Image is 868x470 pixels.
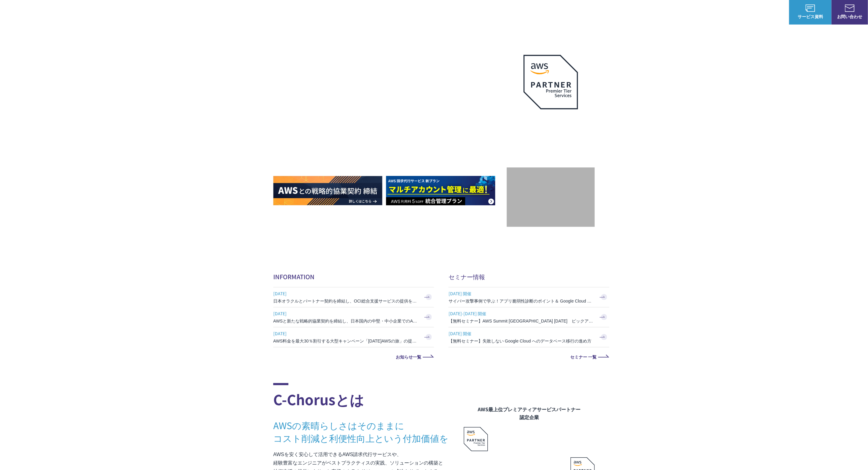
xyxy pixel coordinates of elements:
[273,100,507,158] h1: AWS ジャーニーの 成功を実現
[449,309,594,318] span: [DATE]-[DATE] 開催
[273,318,419,324] h3: AWSと新たな戦略的協業契約を締結し、日本国内の中堅・中小企業でのAWS活用を加速
[273,309,419,318] span: [DATE]
[273,419,464,444] h3: AWSの素晴らしさはそのままに コスト削減と利便性向上という付加価値を
[449,338,594,344] h3: 【無料セミナー】失敗しない Google Cloud へのデータベース移行の進め方
[273,329,419,338] span: [DATE]
[273,67,507,94] p: AWSの導入からコスト削減、 構成・運用の最適化からデータ活用まで 規模や業種業態を問わない マネージドサービスで
[449,355,609,359] a: セミナー 一覧
[519,177,583,221] img: 契約件数
[832,13,868,20] span: お問い合わせ
[789,13,832,20] span: サービス資料
[449,318,594,324] h3: 【無料セミナー】AWS Summit [GEOGRAPHIC_DATA] [DATE] ピックアップセッション
[449,287,609,307] a: [DATE] 開催 サイバー攻撃事例で学ぶ！アプリ脆弱性診断のポイント＆ Google Cloud セキュリティ対策
[273,338,419,344] h3: AWS料金を最大30％割引する大型キャンペーン「[DATE]AWSの旅」の提供を開始
[273,307,434,327] a: [DATE] AWSと新たな戦略的協業契約を締結し、日本国内の中堅・中小企業でのAWS活用を加速
[464,405,595,421] figcaption: AWS最上位プレミアティアサービスパートナー 認定企業
[606,9,629,15] p: サービス
[273,298,419,304] h3: 日本オラクルとパートナー契約を締結し、OCI総合支援サービスの提供を開始
[273,289,419,298] span: [DATE]
[579,9,594,15] p: 強み
[273,176,382,205] img: AWSとの戦略的協業契約 締結
[449,298,594,304] h3: サイバー攻撃事例で学ぶ！アプリ脆弱性診断のポイント＆ Google Cloud セキュリティ対策
[9,5,114,19] a: AWS総合支援サービス C-Chorus NHN テコラスAWS総合支援サービス
[273,355,434,359] a: お知らせ一覧
[386,176,495,205] img: AWS請求代行サービス 統合管理プラン
[449,307,609,327] a: [DATE]-[DATE] 開催 【無料セミナー】AWS Summit [GEOGRAPHIC_DATA] [DATE] ピックアップセッション
[702,9,719,15] a: 導入事例
[449,289,594,298] span: [DATE] 開催
[449,272,609,281] h2: セミナー情報
[70,6,114,18] span: NHN テコラス AWS総合支援サービス
[273,327,434,347] a: [DATE] AWS料金を最大30％割引する大型キャンペーン「[DATE]AWSの旅」の提供を開始
[449,327,609,347] a: [DATE] 開催 【無料セミナー】失敗しない Google Cloud へのデータベース移行の進め方
[731,9,754,15] p: ナレッジ
[766,9,783,15] a: ログイン
[806,5,815,12] img: AWS総合支援サービス C-Chorus サービス資料
[449,329,594,338] span: [DATE] 開催
[845,5,855,12] img: お問い合わせ
[273,287,434,307] a: [DATE] 日本オラクルとパートナー契約を締結し、OCI総合支援サービスの提供を開始
[523,55,578,109] img: AWSプレミアティアサービスパートナー
[516,117,585,140] p: 最上位プレミアティア サービスパートナー
[273,272,434,281] h2: INFORMATION
[273,383,464,410] h2: C-Chorusとは
[544,117,558,125] em: AWS
[641,9,690,15] p: 業種別ソリューション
